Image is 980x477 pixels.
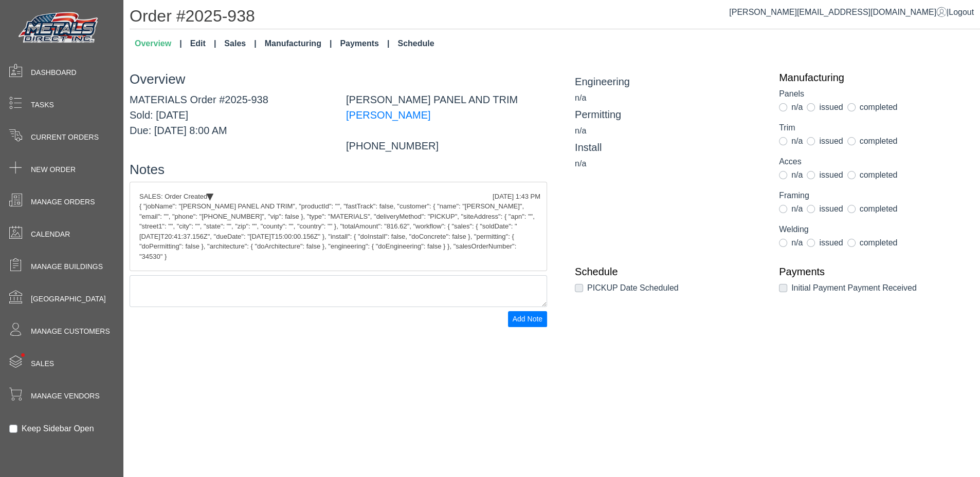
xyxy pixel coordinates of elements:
[31,261,103,272] span: Manage Buildings
[575,108,764,121] h5: Permitting
[261,33,336,54] a: Manufacturing
[208,193,214,200] span: ▸
[31,100,54,110] span: Tasks
[31,326,110,337] span: Manage Customers
[139,201,537,261] div: { "jobName": "[PERSON_NAME] PANEL AND TRIM", "productId": "", "fastTrack": false, "customer": { "...
[186,33,221,54] a: Edit
[31,358,54,369] span: Sales
[346,109,430,121] a: [PERSON_NAME]
[10,338,36,372] span: •
[336,33,393,54] a: Payments
[575,92,764,104] div: n/a
[729,6,974,18] div: |
[31,229,70,240] span: Calendar
[393,33,438,54] a: Schedule
[575,141,764,154] h5: Install
[575,75,764,88] h5: Engineering
[130,71,547,87] h3: Overview
[31,164,76,175] span: New Order
[31,197,95,207] span: Manage Orders
[31,294,106,304] span: [GEOGRAPHIC_DATA]
[139,192,537,202] div: SALES: Order Created
[508,311,547,327] button: Add Note
[338,92,555,154] div: [PERSON_NAME] PANEL AND TRIM [PHONE_NUMBER]
[31,391,100,402] span: Manage Vendors
[587,282,679,294] label: PICKUP Date Scheduled
[575,125,764,137] div: n/a
[131,33,186,54] a: Overview
[791,282,917,294] label: Initial Payment Payment Received
[949,8,974,16] span: Logout
[779,265,968,278] a: Payments
[22,423,94,435] label: Keep Sidebar Open
[779,71,968,84] a: Manufacturing
[513,315,542,323] span: Add Note
[15,9,103,47] img: Metals Direct Inc Logo
[220,33,260,54] a: Sales
[575,265,764,278] a: Schedule
[31,67,77,78] span: Dashboard
[130,6,980,29] h1: Order #2025-938
[31,132,99,143] span: Current Orders
[729,8,947,16] a: [PERSON_NAME][EMAIL_ADDRESS][DOMAIN_NAME]
[575,158,764,170] div: n/a
[122,92,338,154] div: MATERIALS Order #2025-938 Sold: [DATE] Due: [DATE] 8:00 AM
[493,192,540,202] div: [DATE] 1:43 PM
[130,162,547,178] h3: Notes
